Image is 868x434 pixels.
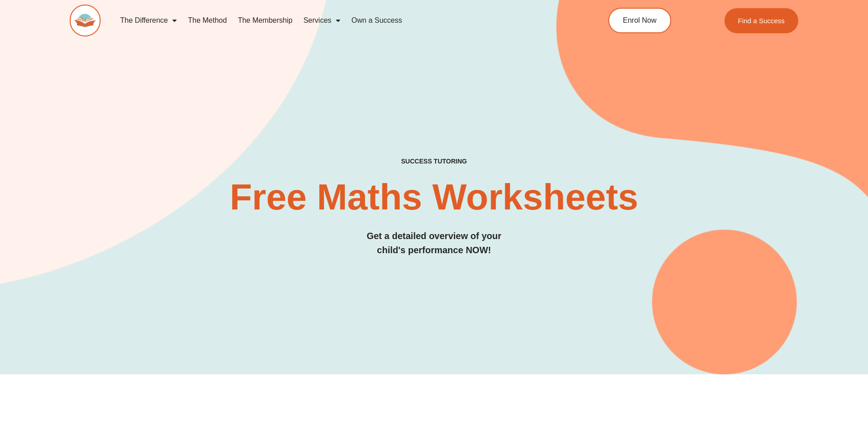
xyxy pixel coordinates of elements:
h3: Get a detailed overview of your child's performance NOW! [70,229,799,257]
a: Own a Success [346,10,407,31]
span: Find a Success [738,17,785,24]
a: The Difference [115,10,183,31]
a: The Method [182,10,232,31]
a: The Membership [232,10,298,31]
h4: SUCCESS TUTORING​ [70,158,799,165]
a: Services [298,10,346,31]
a: Find a Success [724,8,799,33]
a: Enrol Now [608,8,671,33]
h2: Free Maths Worksheets​ [70,179,799,215]
span: Enrol Now [623,17,657,24]
nav: Menu [115,10,567,31]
